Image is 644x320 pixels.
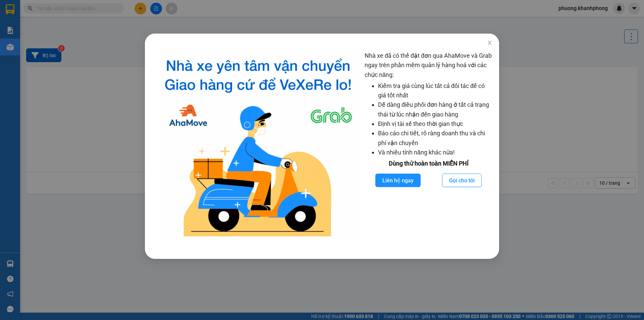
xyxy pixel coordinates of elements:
[480,34,499,52] button: Close
[487,40,492,45] span: close
[157,51,359,242] img: logo
[378,119,492,129] li: Định vị tài xế theo thời gian thực
[442,174,482,187] button: Gọi cho tôi
[378,129,492,148] li: Báo cáo chi tiết, rõ ràng doanh thu và chi phí vận chuyển
[449,176,475,185] span: Gọi cho tôi
[382,176,414,185] span: Liên hệ ngay
[365,159,492,168] div: Dùng thử hoàn toàn MIỄN PHÍ
[378,81,492,100] li: Kiểm tra giá cùng lúc tất cả đối tác để có giá tốt nhất
[365,51,492,242] div: Nhà xe đã có thể đặt đơn qua AhaMove và Grab ngay trên phần mềm quản lý hàng hoá với các chức năng:
[378,148,492,157] li: Và nhiều tính năng khác nữa!
[375,174,421,187] button: Liên hệ ngay
[378,100,492,119] li: Dễ dàng điều phối đơn hàng ở tất cả trạng thái từ lúc nhận đến giao hàng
